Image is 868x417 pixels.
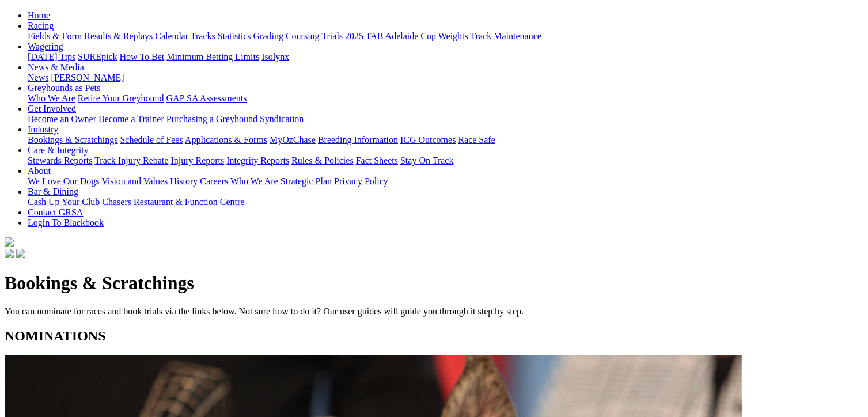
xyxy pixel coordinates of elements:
a: Wagering [28,41,63,51]
a: Tracks [191,31,215,41]
a: MyOzChase [270,135,316,145]
div: Greyhounds as Pets [28,93,863,104]
a: [PERSON_NAME] [51,73,124,82]
a: Bookings & Scratchings [28,135,117,145]
a: Stay On Track [400,156,453,165]
a: Strategic Plan [281,176,332,186]
a: Become a Trainer [98,114,164,124]
a: Isolynx [261,52,289,62]
a: Get Involved [28,104,76,113]
a: Vision and Values [101,176,168,186]
a: Trials [321,31,343,41]
a: GAP SA Assessments [166,93,247,103]
a: Stewards Reports [28,156,92,165]
div: Get Involved [28,114,863,124]
a: We Love Our Dogs [28,176,99,186]
a: Schedule of Fees [120,135,183,145]
a: Privacy Policy [334,176,388,186]
a: Rules & Policies [291,156,354,165]
a: Track Injury Rebate [94,156,168,165]
a: Fact Sheets [356,156,398,165]
div: Wagering [28,52,863,62]
a: Chasers Restaurant & Function Centre [102,197,244,207]
a: SUREpick [78,52,117,62]
div: Industry [28,135,863,145]
img: twitter.svg [16,249,25,258]
a: 2025 TAB Adelaide Cup [345,31,436,41]
a: Injury Reports [170,156,224,165]
a: Race Safe [458,135,495,145]
a: History [170,176,198,186]
a: Grading [253,31,283,41]
a: Integrity Reports [226,156,289,165]
a: Breeding Information [318,135,398,145]
a: Coursing [286,31,320,41]
a: Applications & Forms [185,135,267,145]
a: Syndication [260,114,304,124]
div: Racing [28,31,863,41]
a: Login To Blackbook [28,218,104,228]
div: About [28,176,863,187]
a: Fields & Form [28,31,82,41]
a: Statistics [218,31,251,41]
h2: NOMINATIONS [5,328,863,344]
a: Who We Are [28,93,75,103]
a: Retire Your Greyhound [78,93,164,103]
a: Purchasing a Greyhound [166,114,257,124]
a: Become an Owner [28,114,96,124]
a: Who We Are [230,176,278,186]
a: Home [28,10,50,20]
a: News & Media [28,62,84,72]
a: News [28,73,48,82]
a: Care & Integrity [28,145,89,155]
a: Industry [28,124,58,134]
a: Cash Up Your Club [28,197,100,207]
a: How To Bet [120,52,165,62]
a: Greyhounds as Pets [28,83,100,93]
img: logo-grsa-white.png [5,237,14,247]
a: Contact GRSA [28,207,83,217]
a: Weights [438,31,468,41]
div: News & Media [28,73,863,83]
div: Bar & Dining [28,197,863,207]
a: Calendar [155,31,188,41]
a: [DATE] Tips [28,52,75,62]
p: You can nominate for races and book trials via the links below. Not sure how to do it? Our user g... [5,306,863,317]
a: Minimum Betting Limits [166,52,259,62]
a: Racing [28,21,54,31]
img: facebook.svg [5,249,14,258]
a: Results & Replays [84,31,153,41]
a: ICG Outcomes [400,135,456,145]
a: Track Maintenance [471,31,541,41]
a: Bar & Dining [28,187,78,196]
div: Care & Integrity [28,156,863,166]
a: Careers [200,176,228,186]
a: About [28,166,51,176]
h1: Bookings & Scratchings [5,272,863,294]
